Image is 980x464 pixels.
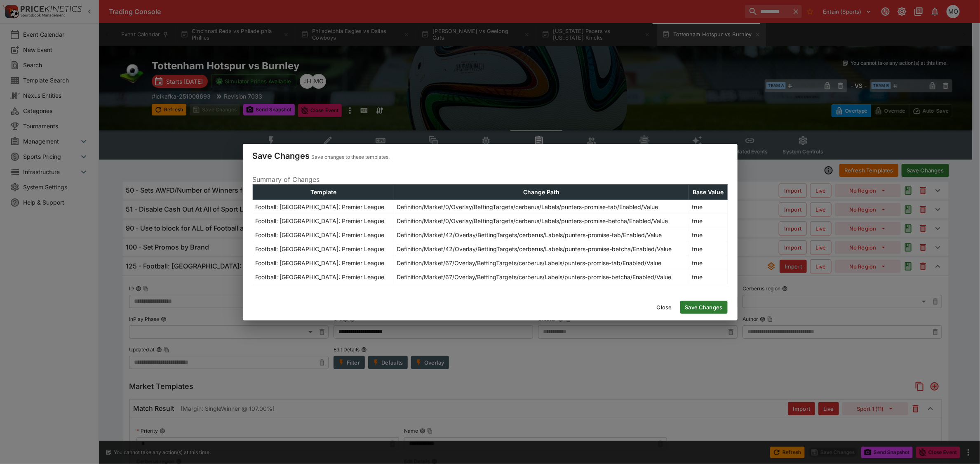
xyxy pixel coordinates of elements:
th: Base Value [689,184,727,200]
p: Definition/Market/0/Overlay/BettingTargets/cerberus/Labels/punters-promise-tab/Enabled/Value [397,203,658,211]
p: Save changes to these templates. [312,153,390,161]
th: Change Path [394,184,689,200]
td: Football: [GEOGRAPHIC_DATA]: Premier League [253,242,394,256]
p: Definition/Market/67/Overlay/BettingTargets/cerberus/Labels/punters-promise-tab/Enabled/Value [397,259,661,267]
td: true [689,270,727,284]
button: Close [652,301,677,314]
button: Save Changes [680,301,728,314]
p: Definition/Market/67/Overlay/BettingTargets/cerberus/Labels/punters-promise-betcha/Enabled/Value [397,273,671,281]
h4: Save Changes [253,151,310,161]
p: Definition/Market/42/Overlay/BettingTargets/cerberus/Labels/punters-promise-tab/Enabled/Value [397,231,662,239]
td: true [689,228,727,242]
td: Football: [GEOGRAPHIC_DATA]: Premier League [253,256,394,270]
td: Football: [GEOGRAPHIC_DATA]: Premier League [253,228,394,242]
p: Summary of Changes [253,174,728,184]
td: true [689,256,727,270]
td: Football: [GEOGRAPHIC_DATA]: Premier League [253,200,394,214]
th: Template [253,184,394,200]
td: true [689,200,727,214]
td: Football: [GEOGRAPHIC_DATA]: Premier League [253,270,394,284]
td: true [689,242,727,256]
p: Definition/Market/0/Overlay/BettingTargets/cerberus/Labels/punters-promise-betcha/Enabled/Value [397,217,668,225]
p: Definition/Market/42/Overlay/BettingTargets/cerberus/Labels/punters-promise-betcha/Enabled/Value [397,245,672,253]
td: true [689,214,727,228]
td: Football: [GEOGRAPHIC_DATA]: Premier League [253,214,394,228]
